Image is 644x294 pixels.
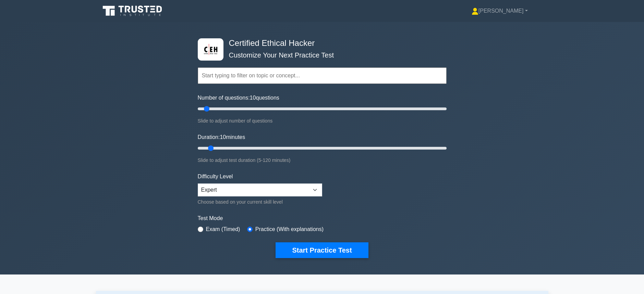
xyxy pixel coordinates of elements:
[198,94,279,102] label: Number of questions: questions
[198,198,322,206] div: Choose based on your current skill level
[455,4,544,18] a: [PERSON_NAME]
[198,133,245,141] label: Duration: minutes
[198,214,447,222] label: Test Mode
[220,134,226,140] span: 10
[250,95,256,101] span: 10
[198,117,447,125] div: Slide to adjust number of questions
[255,225,324,233] label: Practice (With explanations)
[198,67,447,84] input: Start typing to filter on topic or concept...
[198,172,233,181] label: Difficulty Level
[276,242,368,258] button: Start Practice Test
[226,38,413,48] h4: Certified Ethical Hacker
[198,156,447,164] div: Slide to adjust test duration (5-120 minutes)
[206,225,240,233] label: Exam (Timed)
